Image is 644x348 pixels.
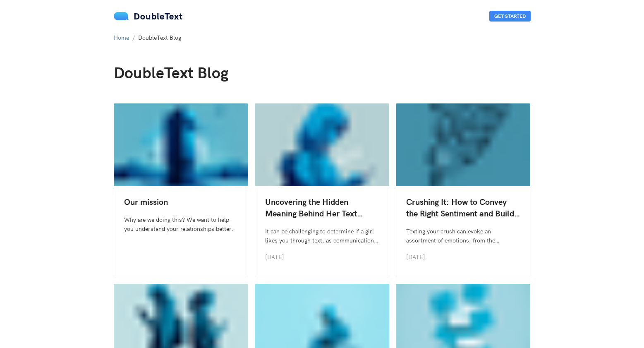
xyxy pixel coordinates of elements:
[138,34,181,41] span: DoubleText Blog
[114,63,531,96] h1: DoubleText Blog
[134,10,183,22] span: DoubleText
[265,252,379,262] div: [DATE]
[396,103,530,277] a: Crushing It: How to Convey the Right Sentiment and Build a Strong Connection Through TextingTexti...
[255,103,389,277] a: Uncovering the Hidden Meaning Behind Her Text Messages: How to Tell if a Girl Likes YouIt can be ...
[406,196,520,219] h4: Crushing It: How to Convey the Right Sentiment and Build a Strong Connection Through Texting
[265,227,379,245] div: It can be challenging to determine if a girl likes you through text, as communication through ele...
[406,252,520,262] div: [DATE]
[114,10,183,22] a: DoubleText
[265,196,379,219] h4: Uncovering the Hidden Meaning Behind Her Text Messages: How to Tell if a Girl Likes You
[114,34,129,41] a: Home
[406,227,520,245] div: Texting your crush can evoke an assortment of emotions, from the fluttering sensation in your sto...
[114,12,129,20] img: mS3x8y1f88AAAAABJRU5ErkJggg==
[114,103,248,277] a: Our missionWhy are we doing this? We want to help you understand your relationships better.
[124,215,238,233] div: Why are we doing this? We want to help you understand your relationships better.
[132,34,135,41] span: /
[489,11,531,22] button: Get Started
[124,196,238,208] h4: Our mission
